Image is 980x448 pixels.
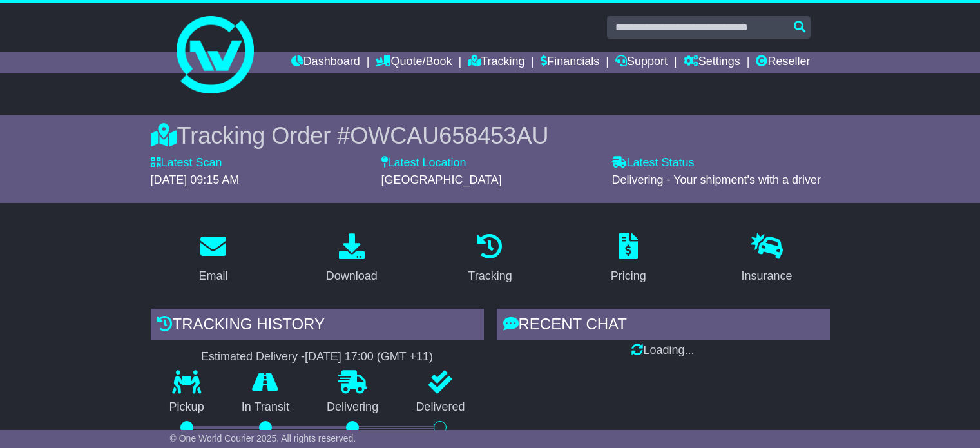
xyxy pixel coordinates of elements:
span: Delivering - Your shipment's with a driver [612,173,821,186]
label: Latest Status [612,156,695,170]
div: Tracking Order # [151,122,830,150]
p: Delivered [397,400,483,414]
a: Download [318,229,386,289]
a: Support [615,52,668,73]
p: In Transit [223,400,308,414]
div: Email [198,268,227,285]
a: Dashboard [291,52,360,73]
span: [GEOGRAPHIC_DATA] [381,173,502,186]
div: Download [326,268,378,285]
div: Pricing [611,268,646,285]
label: Latest Location [381,156,466,170]
a: Tracking [468,52,524,73]
a: Pricing [602,229,655,289]
p: Delivering [308,400,397,414]
div: [DATE] 17:00 (GMT +11) [305,350,433,364]
div: RECENT CHAT [497,309,830,344]
a: Financials [541,52,599,73]
a: Settings [684,52,740,73]
a: Tracking [459,229,520,289]
p: Pickup [151,400,223,414]
a: Insurance [733,229,801,289]
div: Tracking history [151,309,484,344]
span: © One World Courier 2025. All rights reserved. [170,433,356,443]
a: Quote/Book [376,52,452,73]
div: Insurance [742,268,793,285]
div: Tracking [468,268,512,285]
a: Reseller [756,52,810,73]
span: [DATE] 09:15 AM [151,173,240,186]
span: OWCAU658453AU [350,122,548,149]
div: Estimated Delivery - [151,350,484,364]
label: Latest Scan [151,156,222,170]
a: Email [190,229,236,289]
div: Loading... [497,344,830,358]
